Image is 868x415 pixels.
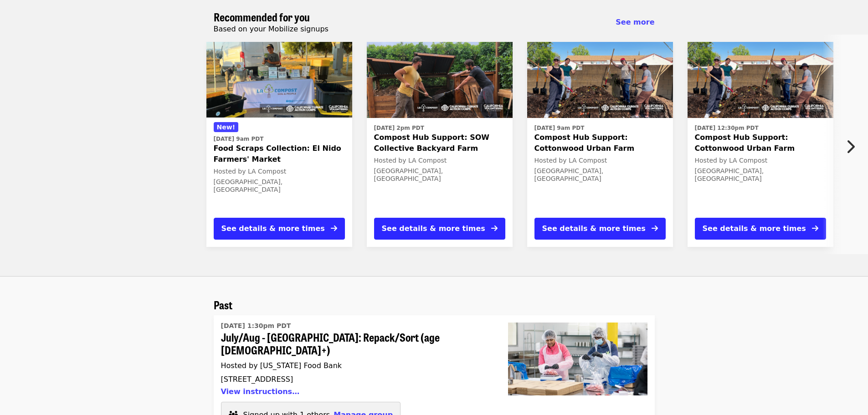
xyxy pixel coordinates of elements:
span: New! [217,123,236,131]
div: [GEOGRAPHIC_DATA], [GEOGRAPHIC_DATA] [214,178,345,194]
button: View instructions… [221,387,300,396]
a: Recommended for you [214,10,329,24]
time: [DATE] 1:30pm PDT [221,321,291,331]
i: arrow-right icon [491,224,498,233]
time: [DATE] 12:30pm PDT [695,124,759,132]
div: [STREET_ADDRESS] [221,375,486,384]
button: Next item [838,134,868,159]
i: chevron-right icon [846,138,855,155]
span: Past [214,297,232,313]
i: arrow-right icon [652,224,658,233]
div: See details & more times [382,223,485,234]
button: See details & more times [534,218,666,240]
span: Compost Hub Support: Cottonwood Urban Farm [695,132,826,154]
img: Compost Hub Support: Cottonwood Urban Farm organized by LA Compost [688,42,833,118]
button: See details & more times [214,218,345,240]
div: [GEOGRAPHIC_DATA], [GEOGRAPHIC_DATA] [534,167,666,183]
time: [DATE] 9am PDT [534,124,585,132]
img: July/Aug - Beaverton: Repack/Sort (age 10+) [508,323,647,395]
a: See details for "Food Scraps Collection: El Nido Farmers' Market" [206,42,352,247]
i: arrow-right icon [331,224,337,233]
div: [GEOGRAPHIC_DATA], [GEOGRAPHIC_DATA] [695,167,826,183]
div: See details & more times [221,223,325,234]
a: July/Aug - Beaverton: Repack/Sort (age 10+) [221,319,486,402]
span: Based on your Mobilize signups [214,25,329,33]
a: See details for "Compost Hub Support: Cottonwood Urban Farm" [527,42,673,247]
img: Compost Hub Support: Cottonwood Urban Farm organized by LA Compost [527,42,673,118]
span: Food Scraps Collection: El Nido Farmers' Market [214,143,345,165]
span: Hosted by LA Compost [695,157,768,164]
div: See details & more times [542,223,646,234]
img: Compost Hub Support: SOW Collective Backyard Farm organized by LA Compost [367,42,513,118]
span: Recommended for you [214,9,310,25]
a: See more [616,17,654,28]
span: Compost Hub Support: SOW Collective Backyard Farm [374,132,505,154]
button: See details & more times [695,218,826,240]
time: [DATE] 9am PDT [214,135,264,143]
span: July/Aug - [GEOGRAPHIC_DATA]: Repack/Sort (age [DEMOGRAPHIC_DATA]+) [221,331,486,357]
div: See details & more times [703,223,806,234]
span: Compost Hub Support: Cottonwood Urban Farm [534,132,666,154]
a: See details for "Compost Hub Support: SOW Collective Backyard Farm" [367,42,513,247]
span: Hosted by [US_STATE] Food Bank [221,361,342,370]
span: Hosted by LA Compost [214,168,287,175]
div: [GEOGRAPHIC_DATA], [GEOGRAPHIC_DATA] [374,167,505,183]
img: Food Scraps Collection: El Nido Farmers' Market organized by LA Compost [206,42,352,118]
span: See more [616,18,654,26]
button: See details & more times [374,218,505,240]
a: See details for "Compost Hub Support: Cottonwood Urban Farm" [688,42,833,247]
i: arrow-right icon [812,224,818,233]
time: [DATE] 2pm PDT [374,124,424,132]
span: Hosted by LA Compost [534,157,607,164]
span: Hosted by LA Compost [374,157,447,164]
div: Recommended for you [206,10,662,35]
